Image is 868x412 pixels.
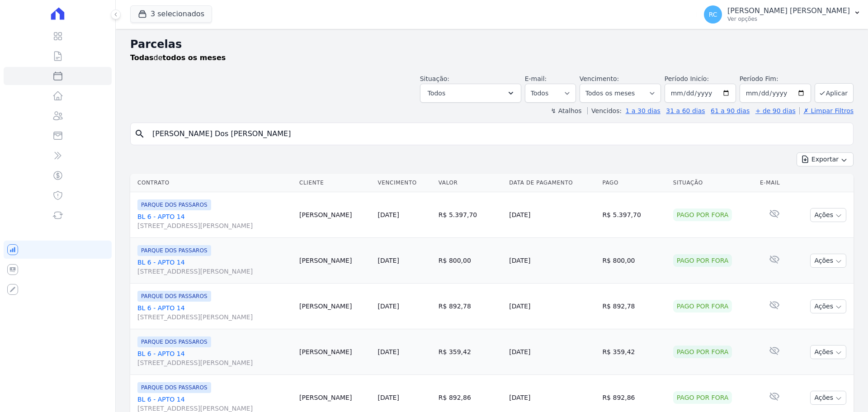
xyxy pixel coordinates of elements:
span: RC [709,11,717,18]
th: Contrato [130,174,296,192]
td: R$ 800,00 [435,238,505,284]
button: Todos [420,84,521,103]
td: [DATE] [505,329,599,375]
i: search [134,128,145,139]
td: [PERSON_NAME] [296,284,374,329]
p: de [130,52,226,63]
div: Pago por fora [673,254,732,267]
input: Buscar por nome do lote ou do cliente [147,125,849,143]
label: E-mail: [525,75,547,82]
button: Ações [810,254,846,268]
p: Ver opções [727,15,850,23]
strong: Todas [130,53,154,62]
label: Situação: [420,75,449,82]
div: Pago por fora [673,346,732,358]
div: Pago por fora [673,208,732,221]
td: [DATE] [505,192,599,238]
td: [DATE] [505,238,599,284]
a: [DATE] [378,211,399,218]
p: [PERSON_NAME] [PERSON_NAME] [727,6,850,15]
a: BL 6 - APTO 14[STREET_ADDRESS][PERSON_NAME] [137,258,292,276]
button: Ações [810,391,846,405]
td: R$ 800,00 [599,238,669,284]
th: E-mail [756,174,792,192]
button: RC [PERSON_NAME] [PERSON_NAME] Ver opções [697,2,868,27]
th: Data de Pagamento [505,174,599,192]
a: [DATE] [378,348,399,355]
th: Situação [670,174,756,192]
button: 3 selecionados [130,5,212,23]
td: R$ 892,78 [599,284,669,329]
td: [PERSON_NAME] [296,192,374,238]
td: [DATE] [505,284,599,329]
span: PARQUE DOS PASSAROS [137,199,211,210]
a: + de 90 dias [755,107,796,114]
a: [DATE] [378,257,399,264]
strong: todos os meses [163,53,226,62]
div: Pago por fora [673,391,732,404]
label: Vencidos: [587,107,622,114]
a: [DATE] [378,394,399,401]
td: [PERSON_NAME] [296,238,374,284]
th: Pago [599,174,669,192]
span: [STREET_ADDRESS][PERSON_NAME] [137,267,292,276]
span: [STREET_ADDRESS][PERSON_NAME] [137,358,292,367]
span: [STREET_ADDRESS][PERSON_NAME] [137,313,292,322]
span: PARQUE DOS PASSAROS [137,336,211,347]
button: Exportar [797,152,854,166]
td: [PERSON_NAME] [296,329,374,375]
span: PARQUE DOS PASSAROS [137,245,211,256]
a: BL 6 - APTO 14[STREET_ADDRESS][PERSON_NAME] [137,349,292,367]
h2: Parcelas [130,36,854,52]
span: PARQUE DOS PASSAROS [137,291,211,302]
a: 1 a 30 dias [626,107,660,114]
td: R$ 892,78 [435,284,505,329]
a: ✗ Limpar Filtros [799,107,854,114]
span: Todos [428,88,445,99]
a: BL 6 - APTO 14[STREET_ADDRESS][PERSON_NAME] [137,212,292,230]
a: 61 a 90 dias [711,107,750,114]
span: [STREET_ADDRESS][PERSON_NAME] [137,221,292,230]
td: R$ 359,42 [435,329,505,375]
span: PARQUE DOS PASSAROS [137,382,211,393]
a: [DATE] [378,303,399,310]
label: Período Fim: [740,74,811,84]
button: Ações [810,299,846,313]
button: Ações [810,208,846,222]
label: Período Inicío: [665,75,709,82]
button: Aplicar [815,83,854,103]
th: Cliente [296,174,374,192]
button: Ações [810,345,846,359]
label: Vencimento: [580,75,619,82]
th: Vencimento [374,174,435,192]
td: R$ 5.397,70 [599,192,669,238]
td: R$ 359,42 [599,329,669,375]
a: 31 a 60 dias [666,107,705,114]
div: Pago por fora [673,300,732,313]
label: ↯ Atalhos [551,107,581,114]
a: BL 6 - APTO 14[STREET_ADDRESS][PERSON_NAME] [137,303,292,322]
